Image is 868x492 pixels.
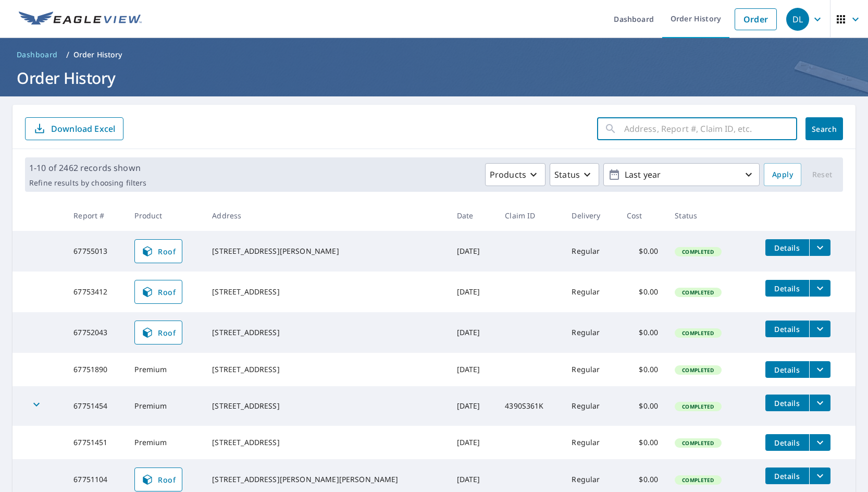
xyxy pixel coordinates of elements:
[618,231,667,272] td: $0.00
[618,272,667,312] td: $0.00
[809,395,830,411] button: filesDropdownBtn-67751454
[676,366,720,374] span: Completed
[765,468,809,484] button: detailsBtn-67751104
[676,289,720,296] span: Completed
[25,117,123,140] button: Download Excel
[809,361,830,378] button: filesDropdownBtn-67751890
[204,200,448,231] th: Address
[449,426,497,459] td: [DATE]
[676,476,720,484] span: Completed
[485,163,545,186] button: Products
[764,163,801,186] button: Apply
[772,471,803,481] span: Details
[765,434,809,451] button: detailsBtn-67751451
[618,426,667,459] td: $0.00
[497,386,563,426] td: 4390S361K
[212,287,440,297] div: [STREET_ADDRESS]
[66,48,69,61] li: /
[676,248,720,255] span: Completed
[65,386,126,426] td: 67751454
[772,168,793,181] span: Apply
[735,8,777,30] a: Order
[51,123,115,134] p: Download Excel
[141,326,176,339] span: Roof
[563,426,618,459] td: Regular
[563,312,618,353] td: Regular
[772,398,803,408] span: Details
[17,50,58,60] span: Dashboard
[13,67,855,89] h1: Order History
[765,321,809,337] button: detailsBtn-67752043
[65,200,126,231] th: Report #
[29,162,146,174] p: 1-10 of 2462 records shown
[449,353,497,386] td: [DATE]
[490,168,526,181] p: Products
[618,312,667,353] td: $0.00
[212,364,440,375] div: [STREET_ADDRESS]
[65,231,126,272] td: 67755013
[19,11,142,27] img: EV Logo
[676,329,720,337] span: Completed
[126,353,204,386] td: Premium
[618,200,667,231] th: Cost
[65,312,126,353] td: 67752043
[141,245,176,257] span: Roof
[765,280,809,297] button: detailsBtn-67753412
[134,321,182,345] a: Roof
[126,426,204,459] td: Premium
[809,321,830,337] button: filesDropdownBtn-67752043
[765,395,809,411] button: detailsBtn-67751454
[786,8,809,31] div: DL
[212,401,440,411] div: [STREET_ADDRESS]
[449,200,497,231] th: Date
[814,124,835,134] span: Search
[141,286,176,298] span: Roof
[809,239,830,256] button: filesDropdownBtn-67755013
[772,365,803,375] span: Details
[449,312,497,353] td: [DATE]
[126,386,204,426] td: Premium
[772,438,803,448] span: Details
[449,386,497,426] td: [DATE]
[212,474,440,485] div: [STREET_ADDRESS][PERSON_NAME][PERSON_NAME]
[765,239,809,256] button: detailsBtn-67755013
[449,272,497,312] td: [DATE]
[563,272,618,312] td: Regular
[29,178,146,188] p: Refine results by choosing filters
[618,386,667,426] td: $0.00
[550,163,599,186] button: Status
[134,239,182,263] a: Roof
[212,437,440,448] div: [STREET_ADDRESS]
[563,353,618,386] td: Regular
[772,243,803,253] span: Details
[13,46,62,63] a: Dashboard
[497,200,563,231] th: Claim ID
[809,280,830,297] button: filesDropdownBtn-67753412
[676,403,720,410] span: Completed
[449,231,497,272] td: [DATE]
[212,246,440,256] div: [STREET_ADDRESS][PERSON_NAME]
[73,50,122,60] p: Order History
[563,231,618,272] td: Regular
[134,280,182,304] a: Roof
[603,163,760,186] button: Last year
[563,386,618,426] td: Regular
[126,200,204,231] th: Product
[554,168,580,181] p: Status
[134,468,182,491] a: Roof
[772,324,803,334] span: Details
[618,353,667,386] td: $0.00
[624,114,797,143] input: Address, Report #, Claim ID, etc.
[805,117,843,140] button: Search
[65,353,126,386] td: 67751890
[772,284,803,293] span: Details
[809,434,830,451] button: filesDropdownBtn-67751451
[563,200,618,231] th: Delivery
[141,473,176,486] span: Roof
[13,46,855,63] nav: breadcrumb
[765,361,809,378] button: detailsBtn-67751890
[212,327,440,338] div: [STREET_ADDRESS]
[666,200,757,231] th: Status
[809,468,830,484] button: filesDropdownBtn-67751104
[65,426,126,459] td: 67751451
